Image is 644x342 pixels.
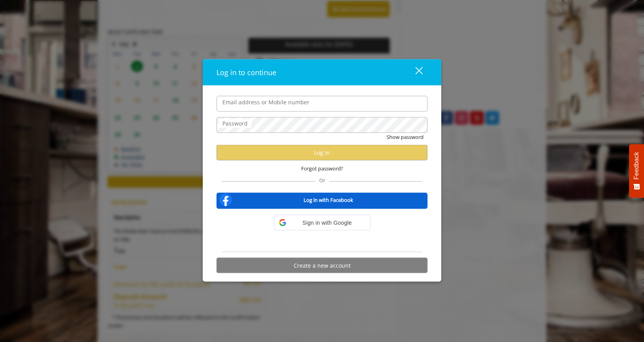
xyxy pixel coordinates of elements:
label: Password [218,119,252,128]
button: Create a new account [217,258,427,273]
span: Forgot password? [301,164,343,172]
label: Email address or Mobile number [218,98,313,106]
span: Log in to continue [217,67,276,77]
img: facebook-logo [218,192,233,208]
span: Or [315,177,329,184]
b: Log in with Facebook [303,196,353,204]
button: Log in [217,145,427,160]
div: Sign in with Google [274,215,370,231]
div: close dialog [406,67,422,78]
span: Feedback [633,152,640,179]
button: Feedback - Show survey [629,144,644,198]
input: Email address or Mobile number [217,96,427,111]
span: Sign in with Google [289,218,365,227]
input: Password [217,117,427,133]
button: close dialog [401,64,427,80]
button: Show password [387,133,424,141]
iframe: Sign in with Google Button [270,230,374,247]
